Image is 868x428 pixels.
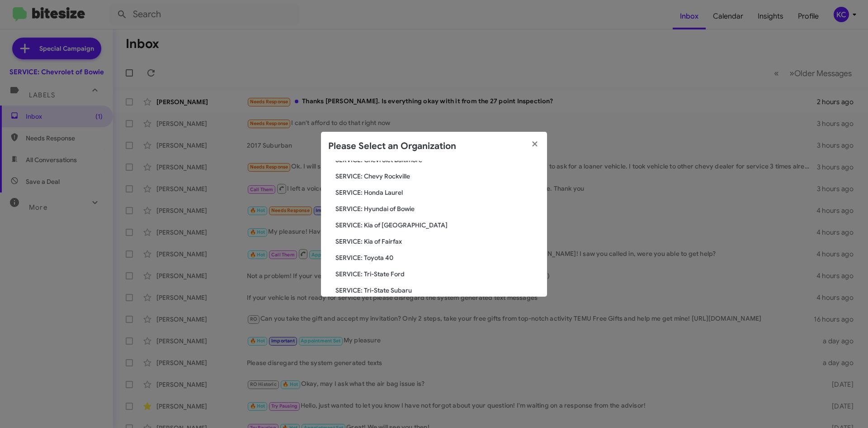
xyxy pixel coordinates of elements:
[335,172,540,181] span: SERVICE: Chevy Rockville
[335,204,540,213] span: SERVICE: Hyundai of Bowie
[335,286,540,295] span: SERVICE: Tri-State Subaru
[328,139,456,154] h2: Please Select an Organization
[335,221,540,230] span: SERVICE: Kia of [GEOGRAPHIC_DATA]
[335,237,540,246] span: SERVICE: Kia of Fairfax
[335,188,540,197] span: SERVICE: Honda Laurel
[335,253,540,262] span: SERVICE: Toyota 40
[335,269,540,279] span: SERVICE: Tri-State Ford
